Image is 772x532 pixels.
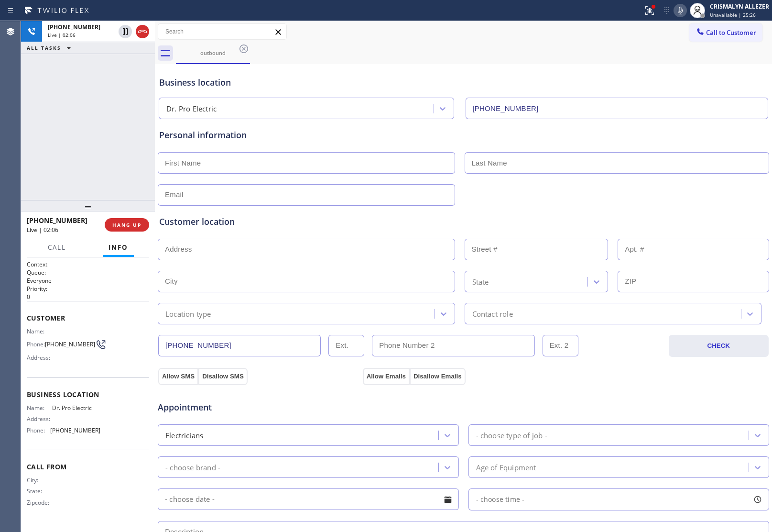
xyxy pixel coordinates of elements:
[112,222,141,228] span: HANG UP
[710,2,769,11] div: CRISMALYN ALLEZER
[158,401,360,414] span: Appointment
[48,32,76,38] span: Live | 02:06
[21,42,80,54] button: ALL TASKS
[27,427,50,434] span: Phone:
[689,23,762,42] button: Call to Customer
[27,293,149,301] p: 0
[166,103,217,114] div: Dr. Pro Electric
[27,260,149,268] h1: Context
[103,238,134,257] button: Info
[158,24,286,39] input: Search
[710,11,756,18] span: Unavailable | 25:26
[105,218,149,232] button: HANG UP
[158,335,321,356] input: Phone Number
[48,23,100,31] span: [PHONE_NUMBER]
[669,335,769,357] button: CHECK
[158,184,455,206] input: Email
[119,25,132,38] button: Hold Customer
[27,499,52,506] span: Zipcode:
[109,243,128,252] span: Info
[472,276,489,287] div: State
[27,277,149,285] p: Everyone
[465,239,609,260] input: Street #
[158,368,198,385] button: Allow SMS
[48,243,66,252] span: Call
[543,335,578,356] input: Ext. 2
[410,368,466,385] button: Disallow Emails
[27,404,52,411] span: Name:
[363,368,410,385] button: Allow Emails
[27,488,52,495] span: State:
[27,226,58,234] span: Live | 02:06
[476,462,536,473] div: Age of Equipment
[27,390,149,399] span: Business location
[27,44,61,51] span: ALL TASKS
[198,368,248,385] button: Disallow SMS
[27,313,149,322] span: Customer
[27,341,45,348] span: Phone:
[465,152,770,174] input: Last Name
[165,430,203,441] div: Electricians
[177,49,249,56] div: outbound
[165,308,211,319] div: Location type
[618,271,769,292] input: ZIP
[52,404,100,411] span: Dr. Pro Electric
[159,215,768,228] div: Customer location
[136,25,149,38] button: Hang up
[45,341,95,348] span: [PHONE_NUMBER]
[706,28,756,37] span: Call to Customer
[159,76,768,89] div: Business location
[50,427,100,434] span: [PHONE_NUMBER]
[27,354,52,361] span: Address:
[158,271,455,292] input: City
[372,335,534,356] input: Phone Number 2
[27,268,149,277] h2: Queue:
[472,308,513,319] div: Contact role
[158,152,455,174] input: First Name
[159,129,768,142] div: Personal information
[476,495,525,504] span: - choose time -
[328,335,364,356] input: Ext.
[27,328,52,335] span: Name:
[476,430,547,441] div: - choose type of job -
[674,4,687,17] button: Mute
[27,216,87,225] span: [PHONE_NUMBER]
[27,285,149,293] h2: Priority:
[618,239,769,260] input: Apt. #
[27,462,149,471] span: Call From
[27,477,52,484] span: City:
[158,239,455,260] input: Address
[42,238,72,257] button: Call
[165,462,220,473] div: - choose brand -
[466,98,769,119] input: Phone Number
[27,415,52,422] span: Address:
[158,488,459,510] input: - choose date -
